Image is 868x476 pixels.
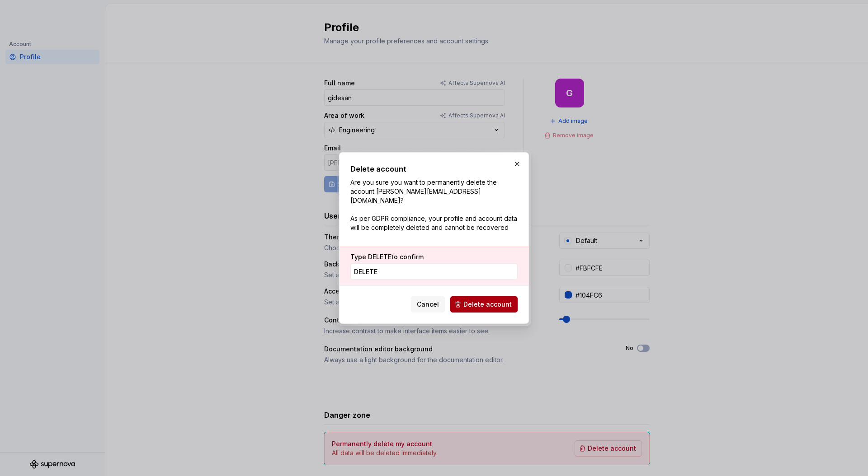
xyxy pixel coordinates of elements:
h2: Delete account [350,163,518,174]
button: Delete account [450,296,518,313]
span: Delete account [463,300,512,309]
p: Are you sure you want to permanently delete the account [PERSON_NAME][EMAIL_ADDRESS][DOMAIN_NAME]... [350,178,518,232]
button: Cancel [411,296,445,313]
span: DELETE [368,253,392,261]
label: Type to confirm [350,252,424,261]
input: DELETE [350,263,518,280]
span: Cancel [417,300,439,309]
